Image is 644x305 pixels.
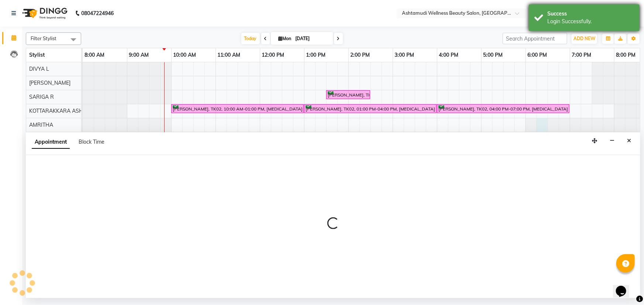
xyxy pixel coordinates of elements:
[29,122,53,128] span: AMRITHA
[574,36,595,41] span: ADD NEW
[293,33,330,44] input: 2025-09-01
[29,66,49,72] span: DIVYA L
[572,34,597,44] button: ADD NEW
[503,33,567,44] input: Search Appointment
[216,50,242,60] a: 11:00 AM
[81,3,114,24] b: 08047224946
[614,50,638,60] a: 8:00 PM
[547,18,634,25] div: Login Successfully.
[31,35,56,41] span: Filter Stylist
[241,33,260,44] span: Today
[437,50,461,60] a: 4:00 PM
[327,91,369,98] div: [PERSON_NAME], TK01, 01:30 PM-02:30 PM, D-Tan Cleanup
[260,50,286,60] a: 12:00 PM
[526,50,549,60] a: 6:00 PM
[83,50,106,60] a: 8:00 AM
[172,50,198,60] a: 10:00 AM
[438,105,569,112] div: [PERSON_NAME], TK02, 04:00 PM-07:00 PM, [MEDICAL_DATA] Any Length Offer
[305,105,436,112] div: [PERSON_NAME], TK02, 01:00 PM-04:00 PM, [MEDICAL_DATA] Any Length Offer
[547,10,634,18] div: Success
[127,50,151,60] a: 9:00 AM
[349,50,372,60] a: 2:00 PM
[570,50,593,60] a: 7:00 PM
[29,94,54,100] span: SARIGA R
[482,50,505,60] a: 5:00 PM
[277,36,293,41] span: Mon
[304,50,328,60] a: 1:00 PM
[613,276,637,298] iframe: chat widget
[32,136,70,149] span: Appointment
[29,52,45,58] span: Stylist
[393,50,416,60] a: 3:00 PM
[79,139,104,145] span: Block Time
[624,135,634,147] button: Close
[172,105,303,112] div: [PERSON_NAME], TK02, 10:00 AM-01:00 PM, [MEDICAL_DATA] Any Length Offer
[19,3,69,24] img: logo
[29,108,103,114] span: KOTTARAKKARA ASHTAMUDI
[29,80,70,86] span: [PERSON_NAME]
